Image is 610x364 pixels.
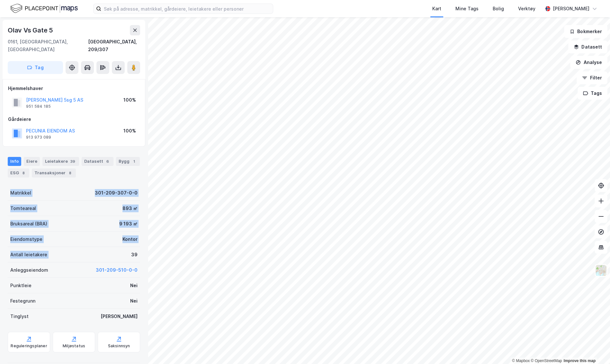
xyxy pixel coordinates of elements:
[82,157,113,166] div: Datasett
[10,266,48,274] div: Anleggseiendom
[10,235,42,243] div: Eiendomstype
[564,25,607,38] button: Bokmerker
[101,4,273,14] input: Søk på adresse, matrikkel, gårdeiere, leietakere eller personer
[8,115,140,123] div: Gårdeiere
[130,282,138,289] div: Nei
[101,313,138,320] div: [PERSON_NAME]
[67,170,73,176] div: 8
[26,104,51,109] div: 951 584 185
[8,25,54,35] div: Olav Vs Gate 5
[493,5,504,13] div: Bolig
[122,235,138,243] div: Kontor
[63,343,85,349] div: Miljøstatus
[123,96,136,104] div: 100%
[553,5,589,13] div: [PERSON_NAME]
[96,266,138,274] button: 301-209-510-0-0
[88,38,140,53] div: [GEOGRAPHIC_DATA], 209/307
[24,157,40,166] div: Eiere
[122,205,138,212] div: 893 ㎡
[8,61,63,74] button: Tag
[10,282,31,289] div: Punktleie
[123,127,136,135] div: 100%
[95,189,138,197] div: 301-209-307-0-0
[32,168,76,177] div: Transaksjoner
[518,5,535,13] div: Verktøy
[8,168,29,177] div: ESG
[578,87,607,100] button: Tags
[8,38,88,53] div: 0161, [GEOGRAPHIC_DATA], [GEOGRAPHIC_DATA]
[595,264,607,277] img: Z
[116,157,140,166] div: Bygg
[69,158,76,165] div: 39
[108,343,130,349] div: Saksinnsyn
[10,297,35,305] div: Festegrunn
[10,251,47,259] div: Antall leietakere
[577,71,607,84] button: Filter
[531,359,562,363] a: OpenStreetMap
[512,359,530,363] a: Mapbox
[42,157,79,166] div: Leietakere
[11,343,47,349] div: Reguleringsplaner
[10,189,31,197] div: Matrikkel
[20,170,27,176] div: 8
[564,359,596,363] a: Improve this map
[26,135,51,140] div: 913 973 089
[570,56,607,69] button: Analyse
[131,251,138,259] div: 39
[455,5,479,13] div: Mine Tags
[104,158,111,165] div: 6
[119,220,138,228] div: 9 193 ㎡
[10,205,36,212] div: Tomteareal
[10,220,47,228] div: Bruksareal (BRA)
[130,297,138,305] div: Nei
[432,5,441,13] div: Kart
[10,3,78,14] img: logo.f888ab2527a4732fd821a326f86c7f29.svg
[8,157,21,166] div: Info
[131,158,137,165] div: 1
[8,85,140,92] div: Hjemmelshaver
[578,333,610,364] iframe: Chat Widget
[568,41,607,53] button: Datasett
[10,313,29,320] div: Tinglyst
